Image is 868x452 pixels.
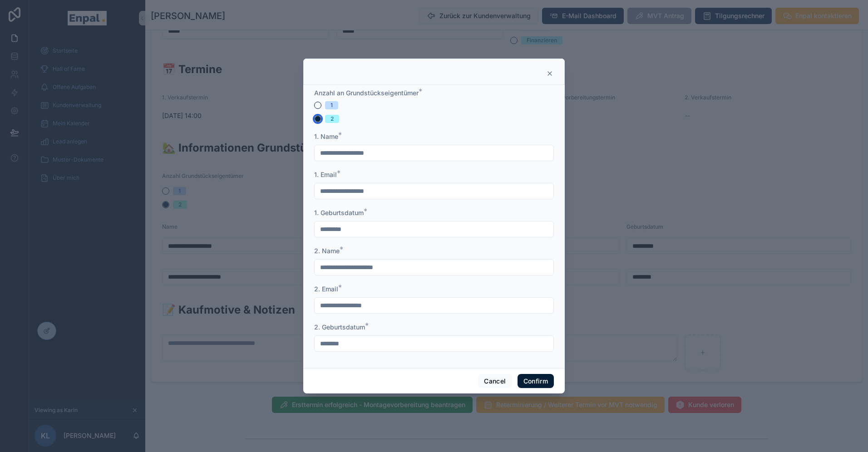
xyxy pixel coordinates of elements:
[314,285,338,293] span: 2. Email
[314,89,419,97] span: Anzahl an Grundstückseigentümer
[518,374,554,388] button: Confirm
[314,171,337,178] span: 1. Email
[330,101,333,109] div: 1
[314,323,365,331] span: 2. Geburtsdatum
[314,209,364,216] span: 1. Geburtsdatum
[314,133,338,140] span: 1. Name
[478,374,512,388] button: Cancel
[330,115,334,123] div: 2
[314,247,340,255] span: 2. Name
